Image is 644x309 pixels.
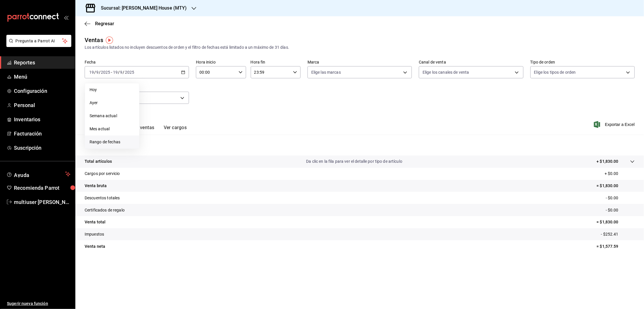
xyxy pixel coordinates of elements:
input: -- [113,70,118,75]
span: Menú [14,73,70,81]
button: Regresar [85,21,114,26]
button: Ver cargos [164,125,187,135]
label: Canal de venta [419,60,523,64]
span: Sugerir nueva función [7,301,70,307]
p: Descuentos totales [85,195,120,201]
div: navigation tabs [94,125,187,135]
p: Venta neta [85,243,105,250]
span: Suscripción [14,144,70,152]
label: Fecha [85,60,189,64]
span: Regresar [95,21,114,26]
img: Tooltip marker [106,37,113,44]
label: Hora inicio [196,60,246,64]
p: - $252.41 [601,231,635,237]
label: Marca [308,60,412,64]
input: ---- [101,70,110,75]
span: Elige los canales de venta [423,69,469,75]
span: / [118,70,120,75]
label: Tipo de orden [530,60,635,64]
p: - $0.00 [606,207,635,213]
span: Configuración [14,87,70,95]
p: Venta total [85,219,105,225]
span: Elige las marcas [311,69,341,75]
input: -- [96,70,99,75]
span: Hoy [90,87,134,93]
p: Venta bruta [85,183,107,189]
span: / [99,70,101,75]
div: Ventas [85,36,103,44]
span: Semana actual [90,113,134,119]
a: Pregunta a Parrot AI [4,42,71,48]
div: Los artículos listados no incluyen descuentos de orden y el filtro de fechas está limitado a un m... [85,44,635,50]
p: Impuestos [85,231,104,237]
input: -- [120,70,123,75]
h3: Sucursal: [PERSON_NAME] House (MTY) [96,5,187,12]
span: multiuser [PERSON_NAME] [14,198,70,206]
p: - $0.00 [606,195,635,201]
span: Rango de fechas [90,139,134,145]
label: Hora fin [251,60,301,64]
p: = $1,577.59 [597,243,635,250]
span: Pregunta a Parrot AI [16,38,62,44]
span: Ayuda [14,171,63,178]
button: Exportar a Excel [595,121,635,128]
span: Reportes [14,59,70,66]
input: -- [89,70,94,75]
span: Recomienda Parrot [14,184,70,192]
p: + $0.00 [605,171,635,177]
span: / [94,70,96,75]
p: Certificados de regalo [85,207,125,213]
span: Mes actual [90,126,134,132]
button: Pregunta a Parrot AI [6,35,71,47]
p: Da clic en la fila para ver el detalle por tipo de artículo [306,158,402,165]
p: Resumen [85,142,635,149]
p: Cargos por servicio [85,171,120,177]
p: + $1,830.00 [597,158,618,165]
p: = $1,830.00 [597,183,635,189]
button: Ver ventas [132,125,154,135]
button: open_drawer_menu [64,15,68,20]
input: ---- [125,70,134,75]
p: Total artículos [85,158,112,165]
span: Inventarios [14,115,70,123]
p: = $1,830.00 [597,219,635,225]
span: / [123,70,125,75]
span: Personal [14,101,70,109]
span: - [111,70,112,75]
span: Elige los tipos de orden [534,69,576,75]
span: Facturación [14,130,70,138]
span: Ayer [90,100,134,106]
